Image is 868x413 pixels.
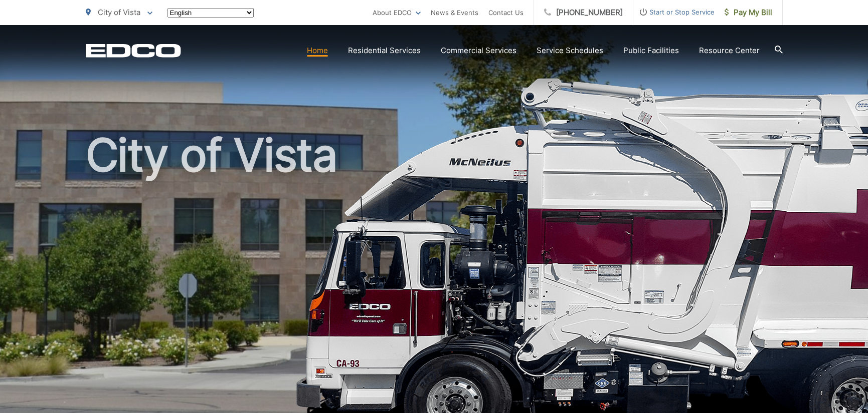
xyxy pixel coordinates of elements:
span: City of Vista [98,8,140,17]
a: Contact Us [488,7,524,19]
a: Service Schedules [537,45,603,57]
a: Residential Services [348,45,421,57]
span: Pay My Bill [725,7,772,19]
a: About EDCO [373,7,421,19]
a: Public Facilities [623,45,679,57]
select: Select a language [167,8,254,18]
a: Resource Center [699,45,760,57]
a: News & Events [431,7,478,19]
a: Commercial Services [441,45,516,57]
a: Home [307,45,328,57]
a: EDCD logo. Return to the homepage. [86,44,181,58]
